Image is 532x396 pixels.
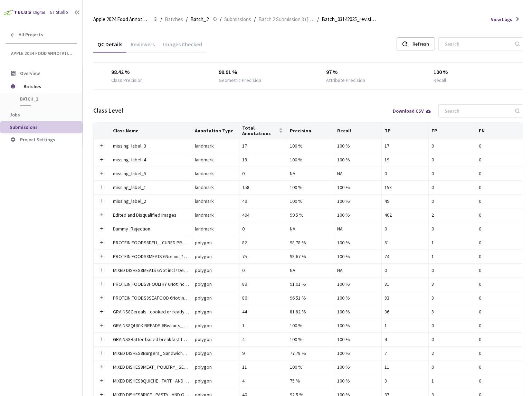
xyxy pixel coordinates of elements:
[99,378,104,384] button: Expand row
[242,322,284,329] div: 1
[290,211,331,219] div: 99.5 %
[113,239,189,246] div: PROTEIN FOODS8DELI__CURED PRODUCTS 6Meat and Poultry9
[479,253,520,260] div: 0
[224,15,251,23] span: Submissions
[326,76,365,84] div: Attribute Precision
[113,349,189,357] div: MIXED DISHES8Burgers_ Sandwiches and wraps 6Incl7 Tacos and Burritos9
[258,15,314,23] span: Batch 2 Submission 3 ([DATE])
[337,253,379,260] div: 100 %
[431,197,473,205] div: 0
[242,377,284,385] div: 4
[195,239,236,246] div: polygon
[479,142,520,150] div: 0
[242,280,284,288] div: 89
[99,185,104,190] button: Expand row
[186,15,188,23] li: /
[337,336,379,343] div: 100 %
[384,280,426,288] div: 81
[99,240,104,245] button: Expand row
[10,124,38,130] span: Submissions
[113,225,189,233] div: Dummy_Rejection
[290,280,331,288] div: 91.01 %
[219,76,261,84] div: Geometric Precision
[99,295,104,301] button: Expand row
[99,212,104,218] button: Expand row
[440,105,514,117] input: Search
[479,280,520,288] div: 0
[99,323,104,328] button: Expand row
[384,322,426,329] div: 1
[440,38,514,50] input: Search
[384,363,426,371] div: 11
[110,122,192,139] th: Class Name
[290,225,331,233] div: NA
[479,266,520,274] div: 0
[20,136,55,143] span: Project Settings
[195,363,236,371] div: polygon
[431,253,473,260] div: 1
[431,183,473,191] div: 0
[113,183,189,191] div: missing_label_1
[99,254,104,259] button: Expand row
[99,309,104,314] button: Expand row
[337,225,379,233] div: NA
[111,76,143,84] div: Class Precision
[290,349,331,357] div: 77.78 %
[113,266,189,274] div: MIXED DISHES8MEATS 6Not incl7 Deli and Mixed Dishes9
[113,170,189,177] div: missing_label_5
[242,156,284,163] div: 19
[431,211,473,219] div: 2
[491,16,512,23] span: View Logs
[111,68,183,76] div: 98.42 %
[163,15,184,23] a: Batches
[384,266,426,274] div: 0
[479,239,520,246] div: 0
[384,349,426,357] div: 7
[93,106,123,115] div: Class Level
[242,253,284,260] div: 75
[384,183,426,191] div: 158
[337,266,379,274] div: NA
[290,363,331,371] div: 100 %
[431,322,473,329] div: 0
[431,336,473,343] div: 0
[242,183,284,191] div: 158
[113,308,189,315] div: GRAINS8Cereals_ cooked or ready to eat
[384,225,426,233] div: 0
[290,336,331,343] div: 100 %
[429,122,476,139] th: FP
[431,156,473,163] div: 0
[479,225,520,233] div: 0
[290,142,331,150] div: 100 %
[10,112,20,118] span: Jobs
[195,322,236,329] div: polygon
[242,336,284,343] div: 4
[160,15,162,23] li: /
[287,122,334,139] th: Precision
[195,336,236,343] div: polygon
[384,156,426,163] div: 19
[479,363,520,371] div: 0
[431,349,473,357] div: 2
[113,280,189,288] div: PROTEIN FOODS8POULTRY 6Not incl7 Deli and Mixed Dishes9
[195,266,236,274] div: polygon
[431,239,473,246] div: 1
[20,96,71,102] span: Batch_2
[99,364,104,370] button: Expand row
[242,349,284,357] div: 9
[431,294,473,302] div: 3
[20,70,40,76] span: Overview
[479,308,520,315] div: 0
[337,308,379,315] div: 100 %
[113,294,189,302] div: PROTEIN FOODS8SEAFOOD 6Not incl7 Mixed Dishes9
[337,156,379,163] div: 100 %
[431,363,473,371] div: 0
[476,122,523,139] th: FN
[242,308,284,315] div: 44
[242,239,284,246] div: 82
[384,142,426,150] div: 17
[384,197,426,205] div: 49
[317,15,319,23] li: /
[479,197,520,205] div: 0
[195,211,236,219] div: landmark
